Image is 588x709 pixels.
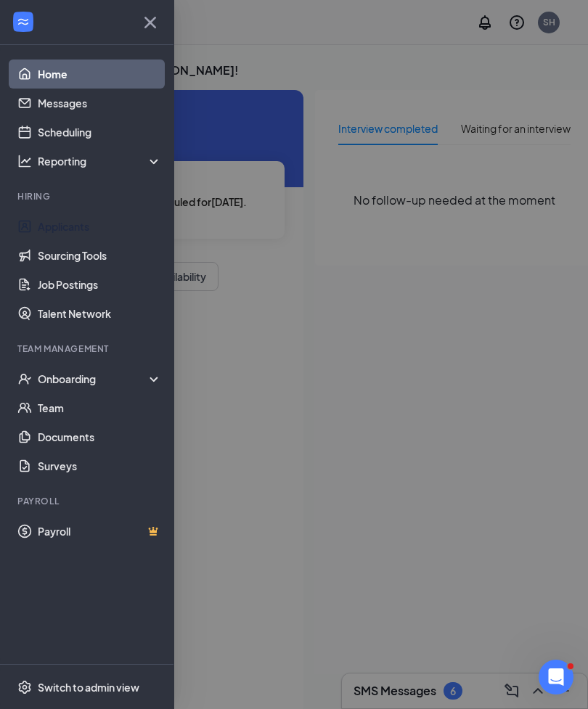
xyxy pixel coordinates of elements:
[38,299,162,328] a: Talent Network
[38,89,162,118] a: Messages
[38,212,162,241] a: Applicants
[38,154,163,168] div: Reporting
[38,60,162,89] a: Home
[17,680,32,694] svg: Settings
[38,680,139,694] div: Switch to admin view
[38,372,150,386] div: Onboarding
[38,270,162,299] a: Job Postings
[38,393,162,422] a: Team
[17,190,159,202] div: Hiring
[17,343,159,355] div: Team Management
[38,422,162,451] a: Documents
[539,660,573,694] iframe: Intercom live chat
[17,372,32,386] svg: UserCheck
[38,118,162,147] a: Scheduling
[17,495,159,507] div: Payroll
[139,11,162,34] svg: Cross
[38,241,162,270] a: Sourcing Tools
[38,517,162,546] a: PayrollCrown
[38,451,162,480] a: Surveys
[17,154,32,168] svg: Analysis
